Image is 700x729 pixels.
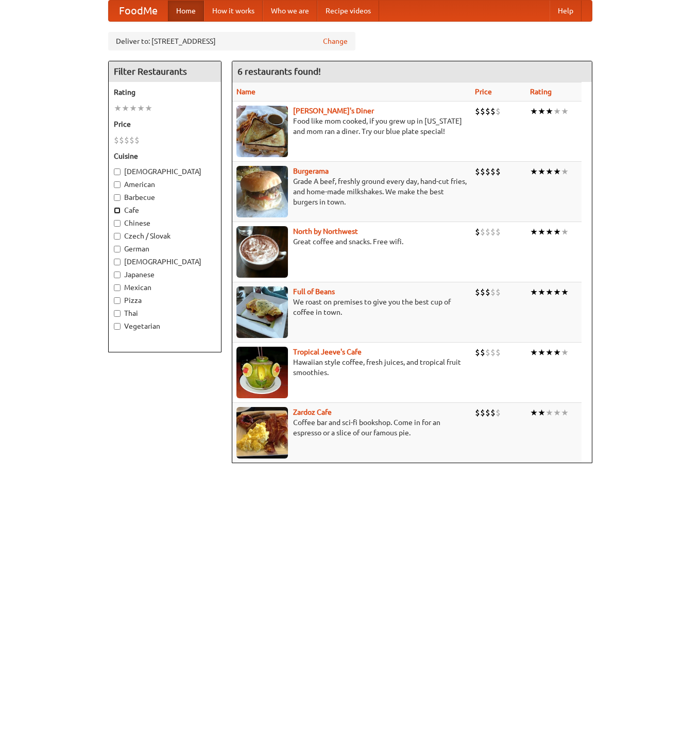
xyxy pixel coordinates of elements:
[236,236,467,247] p: Great coffee and snacks. Free wifi.
[114,166,216,177] label: [DEMOGRAPHIC_DATA]
[114,257,216,267] label: [DEMOGRAPHIC_DATA]
[475,88,492,96] a: Price
[545,347,553,358] li: ★
[236,106,288,157] img: sallys.jpg
[561,166,569,177] li: ★
[561,347,569,358] li: ★
[545,286,553,298] li: ★
[114,244,216,254] label: German
[538,286,545,298] li: ★
[293,107,374,115] a: [PERSON_NAME]'s Diner
[485,226,490,238] li: $
[480,166,485,177] li: $
[134,134,140,146] li: $
[236,226,288,278] img: north.jpg
[236,357,467,378] p: Hawaiian style coffee, fresh juices, and tropical fruit smoothies.
[538,166,545,177] li: ★
[496,347,501,358] li: $
[114,103,122,114] li: ★
[236,286,288,338] img: beans.jpg
[236,417,467,438] p: Coffee bar and sci-fi bookshop. Come in for an espresso or a slice of our famous pie.
[485,407,490,418] li: $
[475,286,480,298] li: $
[538,347,545,358] li: ★
[480,286,485,298] li: $
[561,226,569,238] li: ★
[108,32,355,50] div: Deliver to: [STREET_ADDRESS]
[561,286,569,298] li: ★
[530,166,538,177] li: ★
[114,269,216,280] label: Japanese
[129,134,134,146] li: $
[129,103,137,114] li: ★
[496,166,501,177] li: $
[490,226,496,238] li: $
[490,286,496,298] li: $
[114,282,216,293] label: Mexican
[124,134,129,146] li: $
[236,407,288,459] img: zardoz.jpg
[475,106,480,117] li: $
[237,66,321,76] ng-pluralize: 6 restaurants found!
[114,321,216,331] label: Vegetarian
[485,347,490,358] li: $
[114,168,121,175] input: [DEMOGRAPHIC_DATA]
[530,106,538,117] li: ★
[480,407,485,418] li: $
[114,231,216,241] label: Czech / Slovak
[545,407,553,418] li: ★
[204,1,263,21] a: How it works
[317,1,379,21] a: Recipe videos
[119,134,124,146] li: $
[480,347,485,358] li: $
[236,116,467,137] p: Food like mom cooked, if you grew up in [US_STATE] and mom ran a diner. Try our blue plate special!
[293,227,358,235] a: North by Northwest
[553,226,561,238] li: ★
[293,408,332,416] a: Zardoz Cafe
[475,166,480,177] li: $
[236,88,255,96] a: Name
[114,207,121,214] input: Cafe
[480,226,485,238] li: $
[561,407,569,418] li: ★
[114,297,121,304] input: Pizza
[293,348,362,356] b: Tropical Jeeve's Cafe
[293,167,329,175] b: Burgerama
[545,166,553,177] li: ★
[561,106,569,117] li: ★
[538,106,545,117] li: ★
[114,284,121,291] input: Mexican
[475,347,480,358] li: $
[109,1,168,21] a: FoodMe
[109,61,221,82] h4: Filter Restaurants
[530,226,538,238] li: ★
[114,272,121,278] input: Japanese
[114,194,121,201] input: Barbecue
[553,286,561,298] li: ★
[114,295,216,306] label: Pizza
[114,233,121,240] input: Czech / Slovak
[490,347,496,358] li: $
[485,106,490,117] li: $
[496,407,501,418] li: $
[114,151,216,161] h5: Cuisine
[263,1,317,21] a: Who we are
[114,310,121,317] input: Thai
[538,226,545,238] li: ★
[475,226,480,238] li: $
[236,347,288,398] img: jeeves.jpg
[545,106,553,117] li: ★
[293,287,335,296] a: Full of Beans
[114,134,119,146] li: $
[530,347,538,358] li: ★
[236,166,288,217] img: burgerama.jpg
[236,297,467,317] p: We roast on premises to give you the best cup of coffee in town.
[538,407,545,418] li: ★
[323,36,348,46] a: Change
[530,286,538,298] li: ★
[490,166,496,177] li: $
[490,407,496,418] li: $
